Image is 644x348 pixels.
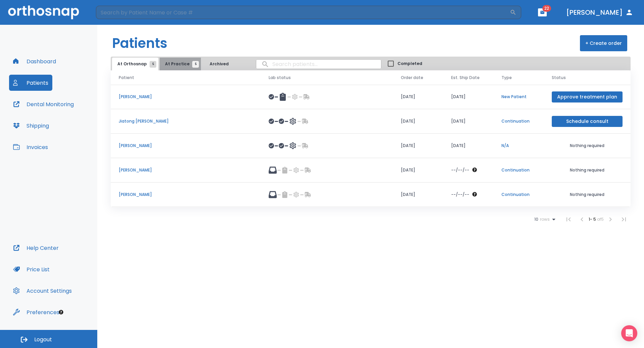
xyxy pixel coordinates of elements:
[538,217,550,222] span: rows
[552,143,623,149] p: Nothing required
[552,75,566,81] span: Status
[112,58,237,70] div: tabs
[9,283,76,299] button: Account Settings
[9,75,52,91] button: Patients
[393,109,443,134] td: [DATE]
[117,61,153,67] span: At Orthosnap
[9,96,78,112] button: Dental Monitoring
[451,167,485,173] div: The date will be available after approving treatment plan
[501,118,536,124] p: Continuation
[202,58,236,70] button: Archived
[501,75,512,81] span: Type
[501,143,536,149] p: N/A
[58,309,64,315] div: Tooltip anchor
[9,240,63,256] button: Help Center
[443,85,493,109] td: [DATE]
[589,216,597,222] span: 1 - 5
[443,134,493,158] td: [DATE]
[393,134,443,158] td: [DATE]
[256,58,381,71] input: search
[597,216,604,222] span: of 5
[552,192,623,198] p: Nothing required
[451,167,469,173] p: --/--/--
[534,217,538,222] span: 10
[393,158,443,183] td: [DATE]
[9,304,63,320] button: Preferences
[112,33,167,53] h1: Patients
[552,91,623,102] button: Approve treatment plan
[451,192,485,198] div: The date will be available after approving treatment plan
[451,192,469,198] p: --/--/--
[269,75,291,81] span: Lab status
[580,35,627,51] button: + Create order
[443,109,493,134] td: [DATE]
[451,75,480,81] span: Est. Ship Date
[150,61,156,68] span: 5
[552,167,623,173] p: Nothing required
[401,75,423,81] span: Order date
[552,116,623,127] button: Schedule consult
[119,94,253,100] p: [PERSON_NAME]
[501,94,536,100] p: New Patient
[393,183,443,207] td: [DATE]
[119,167,253,173] p: [PERSON_NAME]
[563,6,636,18] button: [PERSON_NAME]
[9,261,54,277] button: Price List
[96,6,510,19] input: Search by Patient Name or Case #
[501,167,536,173] p: Continuation
[393,85,443,109] td: [DATE]
[542,5,551,12] span: 22
[501,192,536,198] p: Continuation
[119,75,134,81] span: Patient
[397,61,422,67] span: Completed
[34,336,52,343] span: Logout
[165,61,196,67] span: At Practice
[119,118,253,124] p: Jiatong [PERSON_NAME]
[8,5,79,19] img: Orthosnap
[192,61,199,68] span: 5
[9,53,60,69] button: Dashboard
[621,325,637,341] div: Open Intercom Messenger
[9,118,53,134] button: Shipping
[119,143,253,149] p: [PERSON_NAME]
[9,139,52,155] button: Invoices
[119,192,253,198] p: [PERSON_NAME]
